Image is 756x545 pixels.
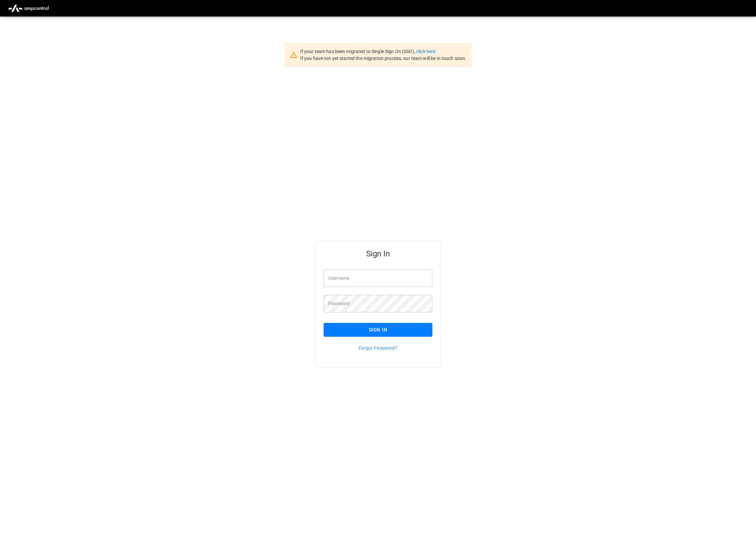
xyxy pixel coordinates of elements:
a: click here. [416,49,437,54]
span: If you have not yet started the migration process, our team will be in touch soon. [300,56,467,61]
button: Sign In [324,323,432,337]
p: Forgot Password? [324,345,432,351]
span: If your team has been migrated to Single Sign On (SSO), [300,49,416,54]
img: ampcontrol.io logo [5,2,51,14]
h5: Sign In [324,248,432,259]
